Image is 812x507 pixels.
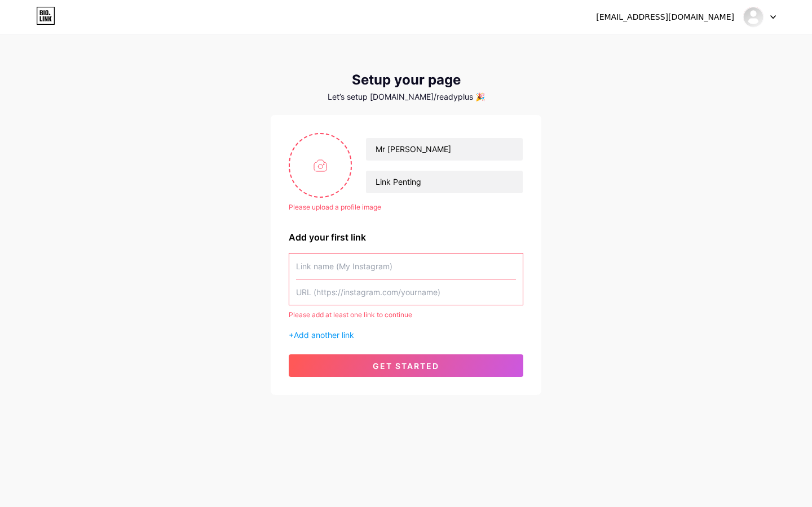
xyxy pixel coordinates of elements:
[289,310,523,320] div: Please add at least one link to continue
[296,279,516,305] input: URL (https://instagram.com/yourname)
[296,253,516,279] input: Link name (My Instagram)
[743,6,764,28] img: readyplus
[373,361,439,371] span: get started
[271,72,541,88] div: Setup your page
[366,171,523,193] input: bio
[271,92,541,101] div: Let’s setup [DOMAIN_NAME]/readyplus 🎉
[289,202,523,212] div: Please upload a profile image
[289,230,523,244] div: Add your first link
[366,138,523,161] input: Your name
[294,330,354,340] span: Add another link
[289,329,523,341] div: +
[289,354,523,377] button: get started
[596,11,734,23] div: [EMAIL_ADDRESS][DOMAIN_NAME]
